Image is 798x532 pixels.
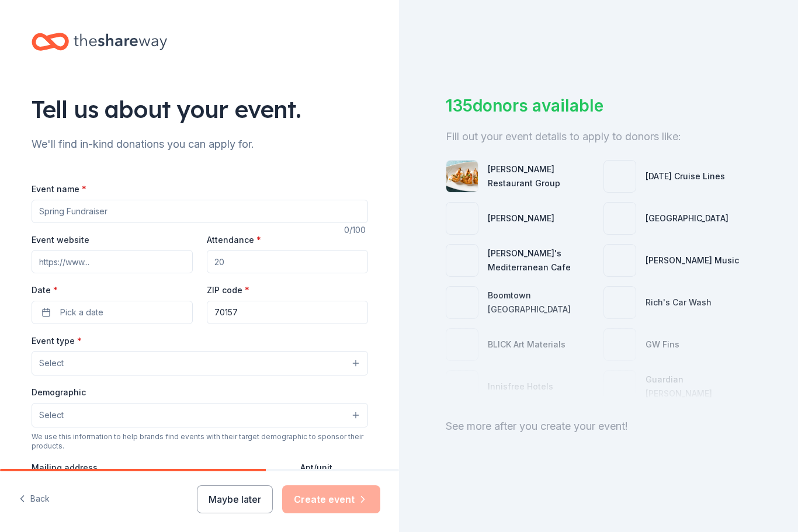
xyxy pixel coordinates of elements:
span: Select [39,356,64,370]
label: Event website [32,234,89,246]
img: photo for New Orleans City Park [604,203,636,234]
label: Attendance [207,234,261,246]
div: Tell us about your event. [32,93,368,126]
img: photo for Taziki's Mediterranean Cafe [446,245,478,276]
button: Pick a date [32,301,193,324]
span: Pick a date [60,305,103,319]
label: Apt/unit [300,462,332,474]
label: Event type [32,335,82,347]
label: Mailing address [32,462,98,474]
button: Select [32,351,368,375]
div: [PERSON_NAME]'s Mediterranean Cafe [488,246,594,274]
img: photo for Matson [446,203,478,234]
label: Event name [32,183,86,195]
div: [PERSON_NAME] Music [646,253,739,267]
div: [PERSON_NAME] Restaurant Group [488,162,594,190]
div: We use this information to help brands find events with their target demographic to sponsor their... [32,432,368,451]
div: Fill out your event details to apply to donors like: [446,127,751,146]
input: 12345 (U.S. only) [207,301,368,324]
img: photo for Ralph Brennan Restaurant Group [446,161,478,192]
label: Demographic [32,387,86,398]
button: Maybe later [197,485,273,513]
label: Date [32,284,193,296]
div: We'll find in-kind donations you can apply for. [32,135,368,154]
span: Select [39,408,64,422]
img: photo for Carnival Cruise Lines [604,161,636,192]
input: https://www... [32,250,193,273]
button: Select [32,403,368,427]
div: [GEOGRAPHIC_DATA] [646,211,728,225]
div: 135 donors available [446,93,751,118]
button: Back [19,487,50,512]
input: 20 [207,250,368,273]
label: ZIP code [207,284,249,296]
input: Spring Fundraiser [32,200,368,223]
img: photo for Alfred Music [604,245,636,276]
div: See more after you create your event! [446,417,751,436]
div: [PERSON_NAME] [488,211,554,225]
div: [DATE] Cruise Lines [646,169,725,183]
div: 0 /100 [344,223,368,237]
